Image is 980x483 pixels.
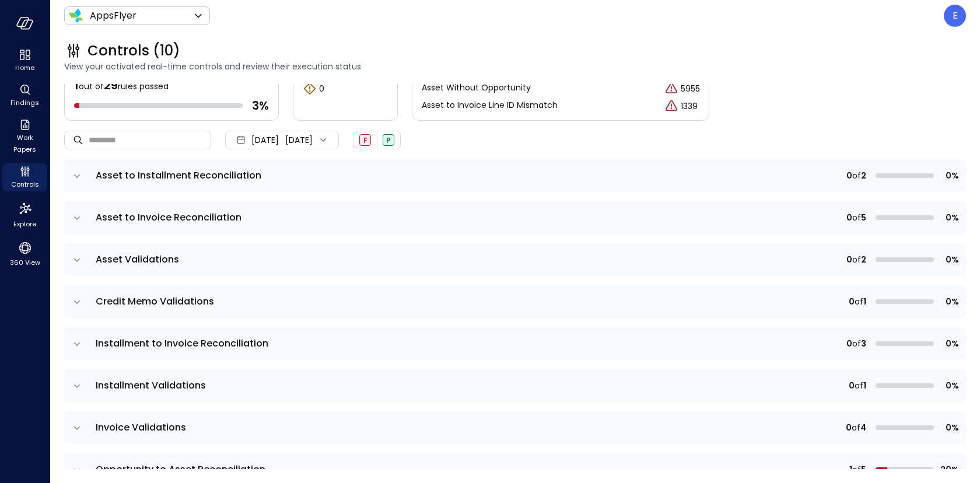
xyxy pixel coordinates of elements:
[944,5,966,27] div: Eleanor Yehudai
[861,169,866,182] span: 2
[849,295,855,308] span: 0
[2,117,47,156] div: Work Papers
[852,463,861,476] span: of
[664,99,678,113] div: Critical
[71,296,83,308] button: expand row
[96,295,214,308] span: Credit Memo Validations
[846,337,852,350] span: 0
[422,99,558,111] p: Asset to Invoice Line ID Mismatch
[681,83,700,95] p: 5955
[664,82,678,96] div: Critical
[71,464,83,476] button: expand row
[71,380,83,392] button: expand row
[861,253,866,266] span: 2
[96,169,261,182] span: Asset to Installment Reconciliation
[939,211,959,224] span: 0%
[939,379,959,392] span: 0%
[852,421,860,434] span: of
[15,62,34,73] span: Home
[96,421,186,434] span: Invoice Validations
[861,211,866,224] span: 5
[79,80,104,92] span: out of
[939,253,959,266] span: 0%
[855,295,863,308] span: of
[860,421,866,434] span: 4
[383,134,394,146] div: Passed
[90,9,136,23] p: AppsFlyer
[10,257,40,268] span: 360 View
[855,379,863,392] span: of
[319,83,324,95] p: 0
[2,163,47,191] div: Controls
[863,295,866,308] span: 1
[71,212,83,224] button: expand row
[96,337,268,350] span: Installment to Invoice Reconciliation
[71,254,83,266] button: expand row
[861,463,866,476] span: 5
[852,211,861,224] span: of
[2,198,47,231] div: Explore
[303,82,317,96] div: Warning
[359,134,371,146] div: Failed
[104,77,118,93] span: 29
[7,132,43,155] span: Work Papers
[849,379,855,392] span: 0
[422,82,531,94] p: Asset Without Opportunity
[939,169,959,182] span: 0%
[849,463,852,476] span: 1
[846,253,852,266] span: 0
[69,9,83,23] img: Icon
[861,337,866,350] span: 3
[939,421,959,434] span: 0%
[846,169,852,182] span: 0
[118,80,169,92] span: rules passed
[11,178,39,190] span: Controls
[96,463,265,476] span: Opportunity to Asset Reconciliation
[96,253,179,266] span: Asset Validations
[96,379,206,392] span: Installment Validations
[2,238,47,269] div: 360 View
[71,422,83,434] button: expand row
[939,295,959,308] span: 0%
[251,134,279,146] span: [DATE]
[939,463,959,476] span: 20%
[2,47,47,75] div: Home
[64,60,966,73] span: View your activated real-time controls and review their execution status
[386,135,391,145] span: P
[852,169,861,182] span: of
[852,253,861,266] span: of
[252,98,269,113] span: 3 %
[681,100,698,113] p: 1339
[96,211,242,224] span: Asset to Invoice Reconciliation
[852,337,861,350] span: of
[846,421,852,434] span: 0
[939,337,959,350] span: 0%
[71,170,83,182] button: expand row
[74,77,79,93] span: 1
[422,82,531,96] a: Asset Without Opportunity
[2,82,47,110] div: Findings
[13,218,36,230] span: Explore
[846,211,852,224] span: 0
[863,379,866,392] span: 1
[10,97,39,108] span: Findings
[422,99,558,113] a: Asset to Invoice Line ID Mismatch
[71,338,83,350] button: expand row
[363,135,367,145] span: F
[87,41,180,60] span: Controls (10)
[953,9,958,23] p: E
